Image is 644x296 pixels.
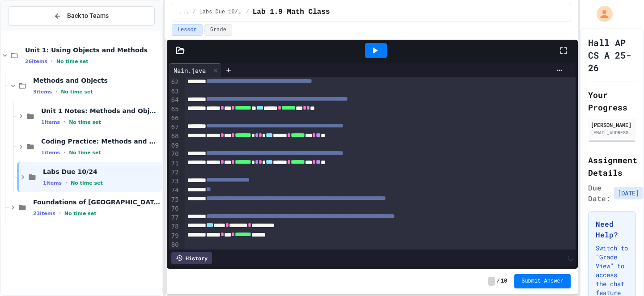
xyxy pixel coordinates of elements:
[169,168,180,177] div: 72
[588,89,636,114] h2: Your Progress
[169,132,180,141] div: 68
[179,8,189,16] span: ...
[169,213,180,222] div: 77
[591,129,633,136] div: [EMAIL_ADDRESS][DOMAIN_NAME]
[488,277,495,286] span: -
[169,66,210,75] div: Main.java
[56,59,89,64] span: No time set
[69,150,101,156] span: No time set
[8,6,155,25] button: Back to Teams
[588,182,610,204] span: Due Date:
[204,24,232,36] button: Grade
[65,179,67,186] span: •
[169,222,180,231] div: 78
[41,107,160,115] span: Unit 1 Notes: Methods and Objects
[51,58,53,65] span: •
[253,7,330,17] span: Lab 1.9 Math Class
[33,76,160,85] span: Methods and Objects
[587,4,615,24] div: My Account
[33,89,52,95] span: 3 items
[591,121,633,129] div: [PERSON_NAME]
[169,159,180,168] div: 71
[169,177,180,186] div: 73
[169,204,180,213] div: 76
[41,119,60,125] span: 1 items
[61,89,93,95] span: No time set
[169,249,180,258] div: 81
[192,8,195,16] span: /
[55,88,57,95] span: •
[33,198,160,206] span: Foundations of [GEOGRAPHIC_DATA]
[169,141,180,150] div: 69
[169,232,180,241] div: 79
[64,149,65,156] span: •
[169,78,180,87] div: 62
[43,180,62,186] span: 1 items
[71,180,103,186] span: No time set
[171,252,212,264] div: History
[43,168,160,176] span: Labs Due 10/24
[41,150,60,156] span: 1 items
[169,87,180,96] div: 63
[169,105,180,114] div: 65
[25,46,160,54] span: Unit 1: Using Objects and Methods
[64,118,65,126] span: •
[169,241,180,249] div: 80
[169,186,180,195] div: 74
[67,11,109,21] span: Back to Teams
[172,24,203,36] button: Lesson
[588,36,636,74] h1: Hall AP CS A 25-26
[169,195,180,204] div: 75
[588,154,636,179] h2: Assignment Details
[497,278,500,285] span: /
[169,63,221,77] div: Main.java
[514,274,571,288] button: Submit Answer
[521,278,563,285] span: Submit Answer
[169,114,180,123] div: 66
[596,219,628,240] h3: Need Help?
[169,150,180,159] div: 70
[25,59,47,64] span: 26 items
[169,96,180,105] div: 64
[169,123,180,132] div: 67
[501,278,507,285] span: 10
[41,137,160,145] span: Coding Practice: Methods and Objects
[64,211,97,216] span: No time set
[614,187,643,199] span: [DATE]
[246,8,249,16] span: /
[33,211,55,216] span: 23 items
[199,8,242,16] span: Labs Due 10/24
[69,119,101,125] span: No time set
[59,210,61,217] span: •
